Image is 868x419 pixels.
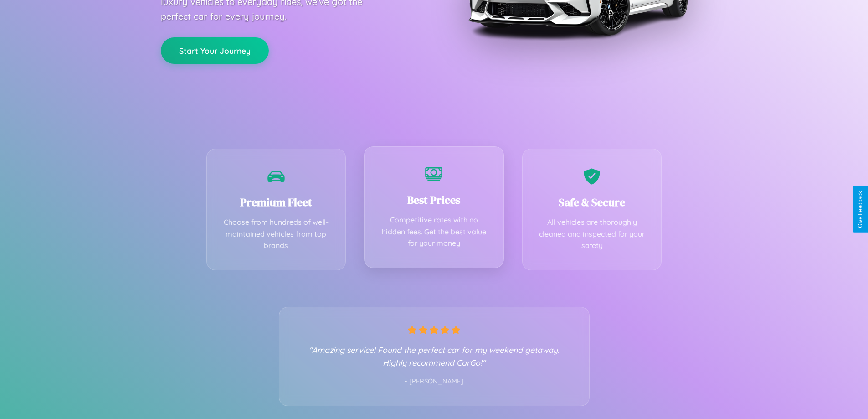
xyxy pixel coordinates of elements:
p: "Amazing service! Found the perfect car for my weekend getaway. Highly recommend CarGo!" [298,343,571,369]
div: Give Feedback [857,191,863,228]
h3: Premium Fleet [221,195,332,210]
p: - [PERSON_NAME] [298,376,571,388]
p: Competitive rates with no hidden fees. Get the best value for your money [378,214,490,249]
h3: Best Prices [378,192,490,207]
button: Start Your Journey [161,37,269,64]
h3: Safe & Secure [536,195,648,210]
p: Choose from hundreds of well-maintained vehicles from top brands [221,217,332,252]
p: All vehicles are thoroughly cleaned and inspected for your safety [536,217,648,252]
